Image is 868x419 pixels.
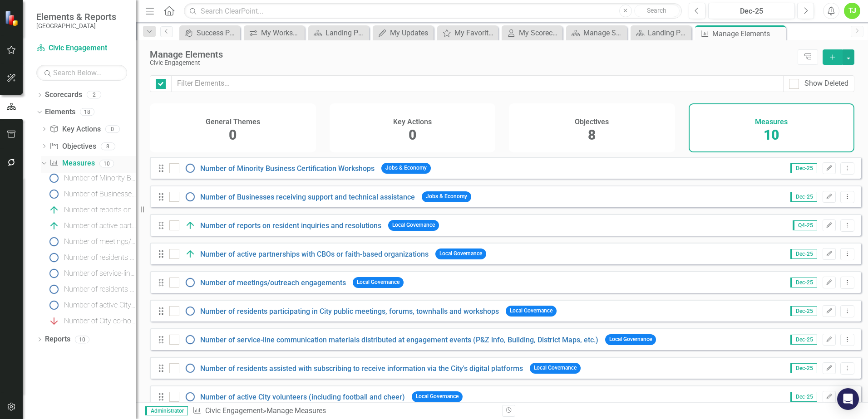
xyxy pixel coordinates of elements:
span: Local Governance [605,334,656,345]
div: Number of residents participating in City public meetings, forums, townhalls and workshops [64,253,136,262]
div: Open Intercom Messenger [837,388,859,410]
a: Number of active City volunteers (including football and cheer) [46,298,136,312]
span: Local Governance [412,391,463,402]
a: Number of Businesses receiving support and technical assistance [46,187,136,201]
a: Number of residents participating in City public meetings, forums, townhalls and workshops [46,250,136,265]
img: No Information [185,334,196,345]
a: Civic Engagement [36,43,127,54]
a: Number of active partnerships with CBOs or faith-based organizations [200,250,429,258]
div: Manage Elements [712,28,784,39]
span: 8 [588,127,596,143]
img: No Information [185,277,196,288]
img: No Information [185,306,196,317]
span: 10 [764,127,779,143]
span: Dec-25 [790,278,817,287]
a: Success Portal [182,27,238,39]
a: My Scorecard [504,27,560,39]
span: Dec-25 [790,392,817,402]
a: My Updates [375,27,431,39]
a: Number of active City volunteers (including football and cheer) [200,393,405,401]
a: Number of reports on resident inquiries and resolutions [46,203,136,217]
div: My Scorecard [519,27,560,39]
span: Local Governance [388,220,439,230]
span: Dec-25 [790,363,817,373]
input: Filter Elements... [171,75,784,92]
a: Number of Minority Business Certification Workshops [200,164,375,173]
img: No Information [49,173,59,184]
span: Dec-25 [790,249,817,259]
span: Dec-25 [790,335,817,345]
img: No Information [49,300,59,311]
a: Number of residents participating in City public meetings, forums, townhalls and workshops [200,307,499,316]
div: Show Deleted [804,78,848,89]
span: Local Governance [530,363,581,373]
div: Number of meetings/outreach engagements [64,238,136,246]
img: No Information [49,236,59,247]
img: No Information [185,363,196,374]
div: My Workspace [261,27,302,39]
span: Dec-25 [790,163,817,173]
div: 10 [75,336,89,343]
a: Number of meetings/outreach engagements [200,278,346,287]
div: Manage Scorecards [583,27,625,39]
a: Number of City co-hosted community workshops/summit [46,314,136,328]
img: ClearPoint Strategy [5,10,20,26]
a: Civic Engagement [205,406,263,415]
a: Objectives [49,141,96,152]
a: Manage Scorecards [568,27,625,39]
h4: Key Actions [393,118,432,126]
h4: General Themes [206,118,260,126]
span: Jobs & Economy [422,191,471,202]
span: Search [647,7,666,14]
img: No Information [185,391,196,402]
a: Number of residents assisted with subscribing to receive information via the City's digital platf... [200,364,523,373]
h4: Objectives [575,118,609,126]
a: Number of residents assisted with subscribing to receive information via the City's digital platf... [46,282,136,297]
img: No Information [49,252,59,263]
span: Elements & Reports [36,11,116,22]
a: Landing Page [311,27,367,39]
input: Search Below... [36,65,127,81]
div: Number of reports on resident inquiries and resolutions [64,206,136,214]
img: On Target [185,220,196,231]
div: Number of residents assisted with subscribing to receive information via the City's digital platf... [64,285,136,293]
div: Landing Page [648,27,689,39]
span: Dec-25 [790,306,817,316]
a: Key Actions [49,124,100,135]
span: 0 [409,127,416,143]
small: [GEOGRAPHIC_DATA] [36,22,116,29]
div: » Manage Measures [192,406,495,416]
img: No Information [49,268,59,279]
a: Number of Businesses receiving support and technical assistance [200,193,415,201]
div: 0 [105,125,120,133]
a: Landing Page [633,27,689,39]
span: Q4-25 [793,220,817,230]
div: Success Portal [197,27,238,39]
div: 10 [99,160,114,167]
div: Landing Page [325,27,367,39]
div: 2 [87,91,101,99]
button: Search [634,5,680,17]
a: Number of meetings/outreach engagements [46,234,136,249]
div: 18 [80,108,94,116]
a: Number of reports on resident inquiries and resolutions [200,221,381,230]
span: Jobs & Economy [381,163,431,173]
span: Administrator [145,406,188,415]
a: Number of active partnerships with CBOs or faith-based organizations [46,219,136,233]
a: Number of Minority Business Certification Workshops [46,171,136,185]
div: Number of Businesses receiving support and technical assistance [64,190,136,198]
div: My Updates [390,27,431,39]
span: 0 [229,127,237,143]
div: Number of active City volunteers (including football and cheer) [64,301,136,309]
img: No Information [185,163,196,174]
div: Dec-25 [711,6,792,17]
a: Number of service-line communication materials distributed at engagement events (P&Z info, Buildi... [46,266,136,281]
a: My Workspace [246,27,302,39]
div: Number of City co-hosted community workshops/summit [64,317,136,325]
span: Local Governance [353,277,404,287]
button: TJ [844,3,860,19]
img: On Target [49,205,59,215]
span: Dec-25 [790,192,817,202]
input: Search ClearPoint... [184,3,682,19]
